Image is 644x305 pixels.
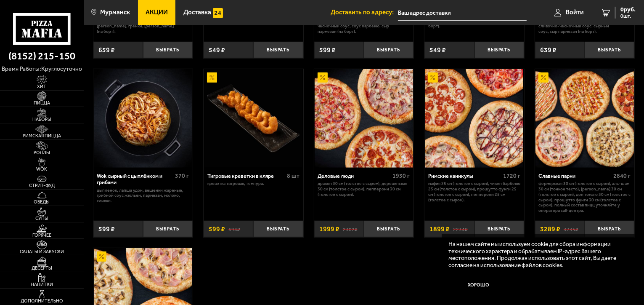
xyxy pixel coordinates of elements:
p: На нашем сайте мы используем cookie для сбора информации технического характера и обрабатываем IP... [448,241,623,268]
span: 639 ₽ [540,47,557,54]
span: 8 шт [287,172,299,179]
span: Мурманск [100,9,130,16]
img: Акционный [207,72,217,83]
span: 0 руб. [620,7,636,13]
img: Римские каникулы [425,69,524,168]
span: 0 шт. [620,13,636,19]
span: 370 г [175,172,189,179]
span: 599 ₽ [209,226,225,233]
a: Wok сырный с цыплёнком и грибами [93,69,193,168]
span: Доставить по адресу: [331,9,398,16]
p: цыпленок, лапша удон, вешенки жареные, грибной соус Жюльен, пармезан, молоко, сливки. [97,188,189,204]
div: Деловые люди [318,173,390,179]
span: 2840 г [614,172,631,179]
span: 1899 ₽ [429,226,450,233]
button: Выбрать [364,42,413,58]
p: Мафия 25 см (толстое с сыром), Чикен Барбекю 25 см (толстое с сыром), Прошутто Фунги 25 см (толст... [428,181,520,203]
a: АкционныйТигровые креветки в кляре [204,69,303,168]
img: Акционный [97,251,107,262]
div: Wok сырный с цыплёнком и грибами [97,173,173,186]
s: 694 ₽ [228,226,240,233]
div: Славные парни [538,173,611,179]
span: Войти [566,9,584,16]
button: Выбрать [253,42,303,58]
input: Ваш адрес доставки [398,5,527,21]
span: 3289 ₽ [540,226,560,233]
s: 2302 ₽ [343,226,358,233]
button: Выбрать [143,42,193,58]
span: 1930 г [393,172,410,179]
div: Тигровые креветки в кляре [207,173,285,179]
div: Римские каникулы [428,173,501,179]
s: 2234 ₽ [453,226,468,233]
span: 1720 г [503,172,520,179]
button: Выбрать [253,221,303,237]
s: 3735 ₽ [564,226,578,233]
span: 549 ₽ [209,47,225,54]
span: 659 ₽ [98,47,115,54]
img: Деловые люди [315,69,413,168]
span: Доставка [183,9,211,16]
img: Акционный [428,72,438,83]
img: Акционный [318,72,328,83]
a: АкционныйРимские каникулы [424,69,524,168]
p: Фермерская 30 см (толстое с сыром), Аль-Шам 30 см (тонкое тесто), [PERSON_NAME] 30 см (толстое с ... [538,181,631,214]
button: Выбрать [585,42,634,58]
span: 549 ₽ [429,47,446,54]
img: Тигровые креветки в кляре [204,69,303,168]
p: Дракон 30 см (толстое с сыром), Деревенская 30 см (толстое с сыром), Пепперони 30 см (толстое с с... [318,181,410,197]
button: Хорошо [448,275,509,295]
img: Славные парни [535,69,634,168]
button: Выбрать [585,221,634,237]
span: 599 ₽ [319,47,336,54]
img: 15daf4d41897b9f0e9f617042186c801.svg [213,8,223,18]
a: АкционныйДеловые люди [314,69,414,168]
img: Акционный [538,72,549,83]
button: Выбрать [364,221,413,237]
a: АкционныйСлавные парни [535,69,635,168]
span: 599 ₽ [98,226,115,233]
button: Выбрать [474,221,524,237]
p: креветка тигровая, темпура. [207,181,299,187]
span: Акции [146,9,168,16]
button: Выбрать [143,221,193,237]
button: Выбрать [474,42,524,58]
span: 1999 ₽ [319,226,339,233]
img: Wok сырный с цыплёнком и грибами [94,69,192,168]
